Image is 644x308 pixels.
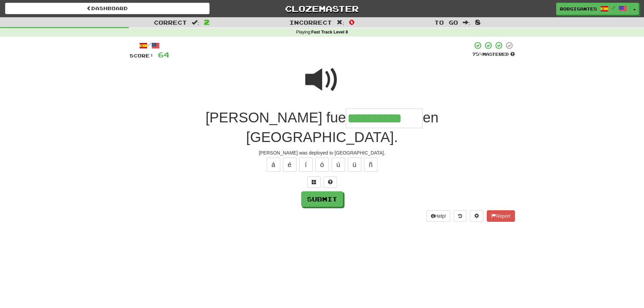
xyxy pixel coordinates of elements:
button: Help! [427,210,451,222]
button: Submit [301,191,343,207]
button: á [267,158,280,172]
button: é [283,158,296,172]
span: : [192,20,199,25]
div: / [129,41,169,50]
div: [PERSON_NAME] was deployed to [GEOGRAPHIC_DATA]. [129,149,515,156]
div: Mastered [472,51,515,57]
button: ñ [364,158,378,172]
span: Correct [154,19,187,26]
a: Robgigantes / [556,3,630,15]
span: 2 [204,18,210,26]
button: Round history (alt+y) [454,210,467,222]
span: 0 [349,18,355,26]
button: Report [487,210,515,222]
a: Clozemaster [220,3,424,15]
button: ó [315,158,329,172]
span: [PERSON_NAME] fue [206,110,346,125]
button: Single letter hint - you only get 1 per sentence and score half the points! alt+h [324,176,337,188]
span: Score: [129,53,154,58]
span: Incorrect [289,19,332,26]
span: 75 % [472,51,482,57]
span: Robgigantes [560,6,597,12]
strong: Fast Track Level 8 [311,30,348,34]
button: ü [348,158,361,172]
button: Switch sentence to multiple choice alt+p [307,176,321,188]
span: : [337,20,344,25]
span: To go [434,19,458,26]
span: / [612,5,615,10]
button: í [299,158,313,172]
a: Dashboard [5,3,210,14]
button: ú [332,158,345,172]
span: 64 [158,50,169,59]
span: : [463,20,470,25]
span: 8 [475,18,481,26]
